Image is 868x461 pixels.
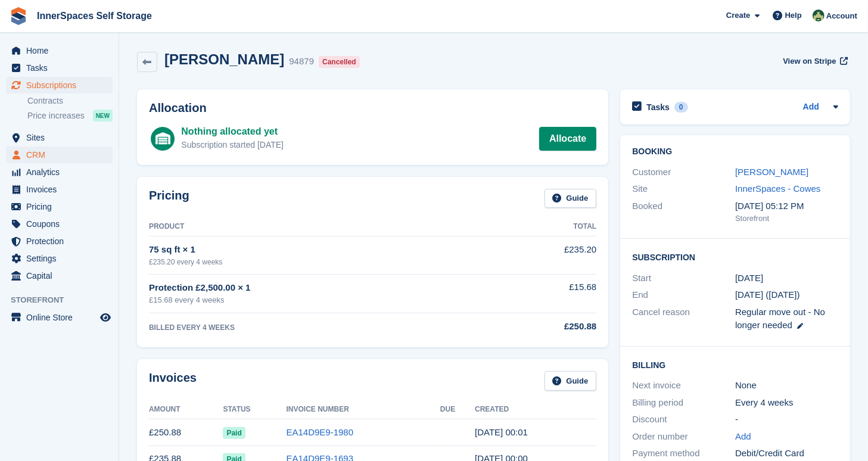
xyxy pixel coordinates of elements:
div: 94879 [289,55,314,68]
a: menu [6,309,113,326]
span: Home [26,42,98,59]
span: Settings [26,250,98,267]
a: menu [6,233,113,250]
span: Paid [223,427,245,439]
span: Tasks [26,60,98,76]
a: menu [6,147,113,163]
th: Status [223,400,286,419]
a: menu [6,77,113,94]
span: Storefront [11,294,119,306]
div: End [632,288,735,302]
h2: Allocation [149,101,596,115]
div: None [735,379,838,393]
span: Regular move out - No longer needed [735,307,825,331]
div: Customer [632,166,735,179]
div: 75 sq ft × 1 [149,243,489,257]
a: menu [6,60,113,76]
a: Allocate [539,127,596,151]
a: Add [735,430,751,444]
a: [PERSON_NAME] [735,167,808,177]
h2: Booking [632,147,838,157]
div: Subscription started [DATE] [181,139,284,151]
div: £250.88 [489,320,596,334]
span: [DATE] ([DATE]) [735,289,800,300]
a: Preview store [98,310,113,325]
a: Add [803,101,819,114]
td: £235.20 [489,236,596,274]
h2: Billing [632,359,838,370]
span: CRM [26,147,98,163]
h2: Tasks [646,102,670,113]
td: £15.68 [489,274,596,313]
a: menu [6,267,113,284]
div: Cancelled [319,56,360,68]
div: Billing period [632,396,735,410]
a: menu [6,198,113,215]
th: Created [475,400,596,419]
div: 0 [674,102,688,113]
img: Paula Amey [813,10,825,21]
span: Pricing [26,198,98,215]
span: Subscriptions [26,77,98,94]
h2: [PERSON_NAME] [164,51,284,67]
a: EA14D9E9-1980 [287,427,354,437]
div: Debit/Credit Card [735,447,838,460]
div: Order number [632,430,735,444]
img: stora-icon-8386f47178a22dfd0bd8f6a31ec36ba5ce8667c1dd55bd0f319d3a0aa187defe.svg [10,7,27,25]
a: Contracts [27,95,113,107]
a: Price increases NEW [27,109,113,122]
div: Cancel reason [632,306,735,332]
div: Next invoice [632,379,735,393]
div: Site [632,182,735,196]
a: menu [6,42,113,59]
div: Discount [632,413,735,426]
div: - [735,413,838,426]
th: Due [440,400,475,419]
div: Storefront [735,213,838,225]
div: Protection £2,500.00 × 1 [149,281,489,295]
div: Every 4 weeks [735,396,838,410]
a: InnerSpaces Self Storage [32,6,157,26]
div: Nothing allocated yet [181,124,284,139]
a: menu [6,181,113,198]
span: Create [726,10,750,21]
th: Total [489,217,596,236]
th: Amount [149,400,223,419]
div: BILLED EVERY 4 WEEKS [149,322,489,333]
div: Booked [632,200,735,225]
a: menu [6,250,113,267]
th: Product [149,217,489,236]
div: £15.68 every 4 weeks [149,294,489,306]
div: Start [632,272,735,285]
span: Price increases [27,110,85,122]
a: menu [6,216,113,232]
a: Guide [545,189,597,208]
span: Account [826,10,857,22]
div: [DATE] 05:12 PM [735,200,838,213]
h2: Subscription [632,251,838,263]
th: Invoice Number [287,400,440,419]
span: Capital [26,267,98,284]
h2: Pricing [149,189,189,208]
h2: Invoices [149,371,197,391]
span: Sites [26,129,98,146]
div: £235.20 every 4 weeks [149,257,489,267]
div: NEW [93,110,113,122]
a: InnerSpaces - Cowes [735,183,820,194]
time: 2025-08-13 23:01:11 UTC [475,427,528,437]
td: £250.88 [149,419,223,446]
a: menu [6,129,113,146]
div: Payment method [632,447,735,460]
span: Invoices [26,181,98,198]
time: 2025-07-16 23:00:00 UTC [735,272,763,285]
span: View on Stripe [783,55,836,67]
a: View on Stripe [778,51,850,71]
span: Analytics [26,164,98,180]
a: Guide [545,371,597,391]
a: menu [6,164,113,180]
span: Help [785,10,802,21]
span: Coupons [26,216,98,232]
span: Protection [26,233,98,250]
span: Online Store [26,309,98,326]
